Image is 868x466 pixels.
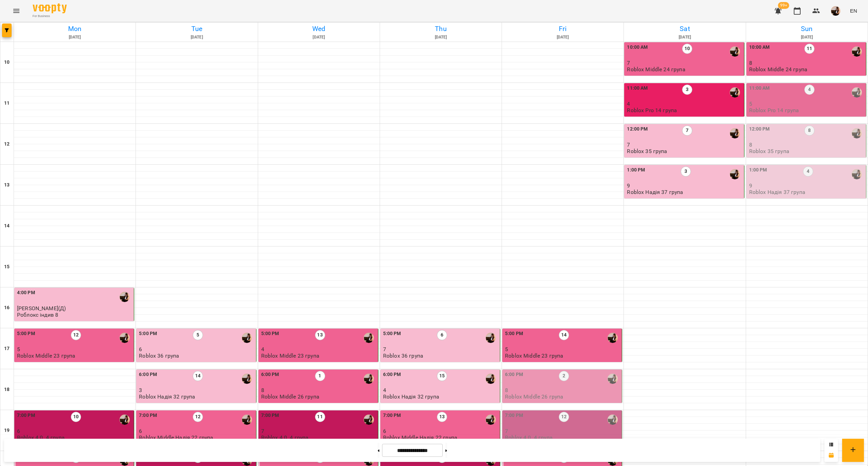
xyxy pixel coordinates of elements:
[749,142,865,148] p: 8
[749,85,770,92] label: 11:00 AM
[261,428,377,434] p: 7
[627,125,648,133] label: 12:00 PM
[505,371,523,378] label: 6:00 PM
[505,394,563,400] p: Roblox Middle 26 група
[852,128,862,138] img: Надія Шрай
[749,101,865,107] p: 5
[437,371,447,381] label: 15
[71,330,81,340] label: 12
[607,415,618,425] img: Надія Шрай
[364,374,374,384] img: Надія Шрай
[8,3,25,19] button: Menu
[747,34,867,41] h6: [DATE]
[120,415,130,425] img: Надія Шрай
[315,412,325,422] label: 11
[383,346,499,352] p: 7
[503,24,622,34] h6: Fri
[120,292,130,302] img: Надія Шрай
[193,330,203,340] label: 5
[193,371,203,381] label: 14
[261,371,279,378] label: 6:00 PM
[627,101,742,107] p: 4
[627,60,742,66] p: 7
[804,44,815,54] label: 11
[730,128,740,138] div: Надія Шрай
[17,346,132,352] p: 5
[749,107,799,113] p: Roblox Pro 14 група
[749,189,805,195] p: Roblox Надія 37 група
[682,85,692,95] label: 3
[4,263,10,271] h6: 15
[730,46,740,57] img: Надія Шрай
[852,87,862,97] img: Надія Шрай
[505,412,523,419] label: 7:00 PM
[559,412,569,422] label: 12
[505,330,523,337] label: 5:00 PM
[437,412,447,422] label: 13
[15,34,135,41] h6: [DATE]
[259,34,379,41] h6: [DATE]
[804,125,815,136] label: 8
[4,304,10,312] h6: 16
[242,415,252,425] img: Надія Шрай
[17,428,132,434] p: 6
[850,7,857,14] span: EN
[505,346,620,352] p: 5
[139,412,157,419] label: 7:00 PM
[486,333,496,343] img: Надія Шрай
[383,412,401,419] label: 7:00 PM
[486,374,496,384] img: Надія Шрай
[749,60,865,66] p: 8
[831,6,840,16] img: f1c8304d7b699b11ef2dd1d838014dff.jpg
[139,346,254,352] p: 6
[120,333,130,343] img: Надія Шрай
[730,87,740,97] div: Надія Шрай
[505,428,620,434] p: 7
[33,3,67,13] img: Voopty Logo
[139,330,157,337] label: 5:00 PM
[139,394,195,400] p: Roblox Надія 32 група
[17,305,66,312] span: [PERSON_NAME](Д)
[17,412,35,419] label: 7:00 PM
[749,148,789,154] p: Roblox 35 група
[749,125,770,133] label: 12:00 PM
[137,34,256,41] h6: [DATE]
[503,34,622,41] h6: [DATE]
[681,166,691,177] label: 3
[627,142,742,148] p: 7
[730,169,740,179] img: Надія Шрай
[804,85,815,95] label: 4
[383,371,401,378] label: 6:00 PM
[505,353,563,359] p: Roblox Middle 23 група
[627,189,683,195] p: Roblox Надія 37 група
[261,394,319,400] p: Roblox Middle 26 група
[364,333,374,343] div: Надія Шрай
[4,427,10,434] h6: 19
[17,353,75,359] p: Roblox Middle 23 група
[625,34,744,41] h6: [DATE]
[852,46,862,57] img: Надія Шрай
[682,125,692,136] label: 7
[847,4,860,17] button: EN
[381,24,501,34] h6: Thu
[4,59,10,66] h6: 10
[17,289,35,297] label: 4:00 PM
[749,183,865,189] p: 9
[437,330,447,340] label: 6
[627,85,648,92] label: 11:00 AM
[747,24,867,34] h6: Sun
[852,169,862,179] img: Надія Шрай
[778,2,789,9] span: 99+
[625,24,744,34] h6: Sat
[627,107,677,113] p: Roblox Pro 14 група
[4,100,10,107] h6: 11
[749,166,767,174] label: 1:00 PM
[505,387,620,393] p: 8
